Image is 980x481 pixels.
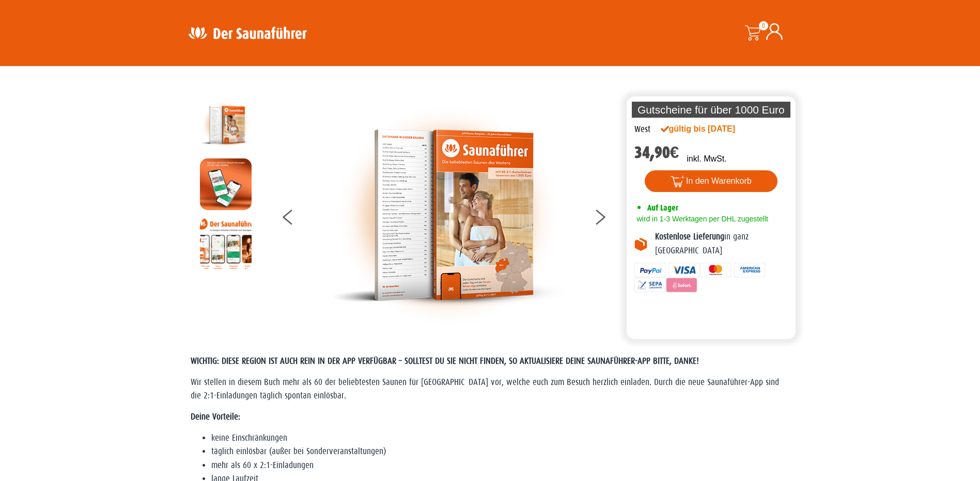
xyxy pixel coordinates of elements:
span: € [670,143,679,162]
img: der-saunafuehrer-2025-west [331,99,564,331]
bdi: 34,90 [634,143,679,162]
span: Wir stellen in diesem Buch mehr als 60 der beliebtesten Saunen für [GEOGRAPHIC_DATA] vor, welche ... [191,377,779,400]
li: mehr als 60 x 2:1-Einladungen [211,459,790,472]
img: Anleitung7tn [200,218,252,269]
p: inkl. MwSt. [687,153,726,165]
div: gültig bis [DATE] [661,123,758,135]
span: Auf Lager [647,203,678,213]
strong: Deine Vorteile: [191,412,240,422]
li: täglich einlösbar (außer bei Sonderveranstaltungen) [211,445,790,458]
button: In den Warenkorb [645,170,777,192]
b: Kostenlose Lieferung [655,232,724,242]
span: 0 [759,21,768,30]
img: der-saunafuehrer-2025-west [200,99,252,151]
p: in ganz [GEOGRAPHIC_DATA] [655,230,788,258]
div: West [634,123,650,136]
p: Gutscheine für über 1000 Euro [632,102,791,118]
span: WICHTIG: DIESE REGION IST AUCH REIN IN DER APP VERFÜGBAR – SOLLTEST DU SIE NICHT FINDEN, SO AKTUA... [191,356,699,366]
img: MOCKUP-iPhone_regional [200,158,252,210]
li: keine Einschränkungen [211,431,790,445]
span: wird in 1-3 Werktagen per DHL zugestellt [634,215,768,223]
